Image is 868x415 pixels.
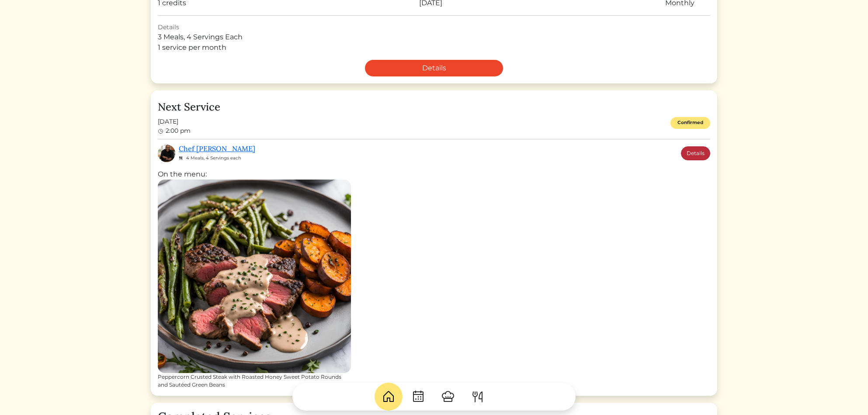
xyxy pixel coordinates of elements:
a: Details [365,60,503,76]
div: On the menu: [158,169,710,388]
img: House-9bf13187bcbb5817f509fe5e7408150f90897510c4275e13d0d5fca38e0b5951.svg [382,390,396,404]
img: Peppercorn Crusted Steak with Roasted Honey Sweet Potato Rounds and Sautéed Green Beans [158,180,351,373]
img: fork_knife_small-8e8c56121c6ac9ad617f7f0151facf9cb574b427d2b27dceffcaf97382ddc7e7.svg [179,156,183,160]
img: ChefHat-a374fb509e4f37eb0702ca99f5f64f3b6956810f32a249b33092029f8484b388.svg [441,390,455,404]
div: Details [158,23,710,32]
span: [DATE] [158,117,191,126]
div: 1 service per month [158,42,710,53]
img: a8ea2348a1285081249d78c679538599 [158,145,175,162]
img: ForkKnife-55491504ffdb50bab0c1e09e7649658475375261d09fd45db06cec23bce548bf.svg [471,390,485,404]
img: clock-b05ee3d0f9935d60bc54650fc25b6257a00041fd3bdc39e3e98414568feee22d.svg [158,128,164,135]
a: Details [681,146,710,160]
div: Peppercorn Crusted Steak with Roasted Honey Sweet Potato Rounds and Sautéed Green Beans [158,373,351,389]
div: Confirmed [670,117,710,129]
img: CalendarDots-5bcf9d9080389f2a281d69619e1c85352834be518fbc73d9501aef674afc0d57.svg [411,390,425,404]
div: 3 Meals, 4 Servings Each [158,32,710,42]
a: Chef [PERSON_NAME] [179,144,255,153]
span: 4 Meals, 4 Servings each [186,155,241,161]
a: Peppercorn Crusted Steak with Roasted Honey Sweet Potato Rounds and Sautéed Green Beans [158,180,351,388]
h4: Next Service [158,101,710,114]
span: 2:00 pm [166,127,191,135]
